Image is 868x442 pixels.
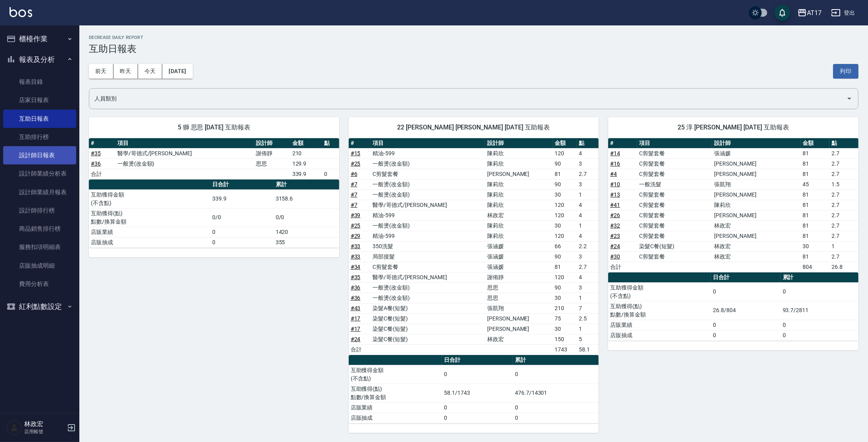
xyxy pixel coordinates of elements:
[608,320,711,330] td: 店販業績
[553,138,577,149] th: 金額
[801,262,830,272] td: 804
[3,146,76,164] a: 設計師日報表
[485,210,553,220] td: 林政宏
[711,282,781,301] td: 0
[290,138,323,149] th: 金額
[371,220,485,231] td: 一般燙(改金額)
[485,189,553,200] td: 陳莉欣
[10,7,32,17] img: Logo
[801,189,830,200] td: 81
[3,91,76,109] a: 店家日報表
[712,138,801,149] th: 設計師
[254,138,290,149] th: 設計師
[349,413,442,423] td: 店販抽成
[442,355,513,365] th: 日合計
[833,64,858,79] button: 列印
[830,169,858,179] td: 2.7
[349,344,371,355] td: 合計
[608,301,711,320] td: 互助獲得(點) 點數/換算金額
[712,169,801,179] td: [PERSON_NAME]
[577,231,599,241] td: 4
[610,171,617,177] a: #4
[830,231,858,241] td: 2.7
[92,92,843,106] input: 人員名稱
[442,384,513,402] td: 58.1/1743
[442,402,513,413] td: 0
[513,413,599,423] td: 0
[371,293,485,303] td: 一般燙(改金額)
[553,169,577,179] td: 81
[91,150,101,156] a: #35
[712,210,801,220] td: [PERSON_NAME]
[577,210,599,220] td: 4
[290,169,323,179] td: 339.9
[351,191,357,198] a: #7
[801,158,830,169] td: 81
[801,241,830,251] td: 30
[485,148,553,158] td: 陳莉欣
[349,355,599,423] table: a dense table
[485,303,553,313] td: 張凱翔
[349,138,371,149] th: #
[553,313,577,324] td: 75
[351,150,361,156] a: #15
[351,326,361,332] a: #17
[711,301,781,320] td: 26.8/804
[89,35,858,40] h2: Decrease Daily Report
[553,272,577,282] td: 120
[794,5,825,21] button: AT17
[711,320,781,330] td: 0
[553,262,577,272] td: 81
[351,233,361,239] a: #29
[349,402,442,413] td: 店販業績
[3,296,76,317] button: 紅利點數設定
[843,92,856,105] button: Open
[485,231,553,241] td: 陳莉欣
[351,222,361,229] a: #25
[371,303,485,313] td: 染髮A餐(短髮)
[830,189,858,200] td: 2.7
[781,320,858,330] td: 0
[98,124,330,131] span: 5 獅 思思 [DATE] 互助報表
[3,183,76,201] a: 設計師業績月報表
[485,251,553,262] td: 張涵媛
[351,264,361,270] a: #34
[349,138,599,355] table: a dense table
[577,179,599,189] td: 3
[89,189,210,208] td: 互助獲得金額 (不含點)
[89,227,210,237] td: 店販業績
[830,138,858,149] th: 點
[830,210,858,220] td: 2.7
[485,179,553,189] td: 陳莉欣
[637,231,712,241] td: C剪髮套餐
[801,220,830,231] td: 81
[801,179,830,189] td: 45
[351,284,361,291] a: #36
[637,179,712,189] td: 一般洗髮
[210,237,273,247] td: 0
[830,220,858,231] td: 2.7
[830,200,858,210] td: 2.7
[637,210,712,220] td: C剪髮套餐
[577,200,599,210] td: 4
[712,220,801,231] td: 林政宏
[3,29,76,49] button: 櫃檯作業
[371,324,485,334] td: 染髮C餐(短髮)
[274,208,339,227] td: 0/0
[371,210,485,220] td: 精油-599
[351,171,357,177] a: #6
[610,233,620,239] a: #23
[608,262,637,272] td: 合計
[830,262,858,272] td: 26.8
[618,124,849,131] span: 25 淳 [PERSON_NAME] [DATE] 互助報表
[712,200,801,210] td: 陳莉欣
[162,64,192,79] button: [DATE]
[553,334,577,344] td: 150
[553,293,577,303] td: 30
[115,138,254,149] th: 項目
[553,179,577,189] td: 90
[485,220,553,231] td: 陳莉欣
[608,282,711,301] td: 互助獲得金額 (不含點)
[371,231,485,241] td: 精油-599
[610,212,620,218] a: #26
